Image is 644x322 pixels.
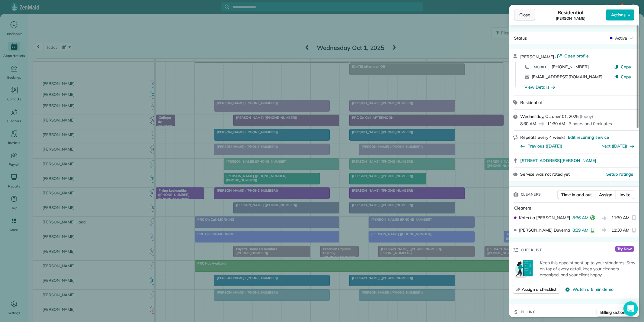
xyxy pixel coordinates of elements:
[557,53,589,59] a: Open profile
[522,286,556,292] span: Assign a checklist
[554,54,557,59] span: ·
[514,205,531,211] span: Cleaners
[524,84,555,90] button: View Details
[572,215,588,222] span: 8:36 AM
[520,100,542,105] span: Residential
[616,190,634,199] button: Invite
[527,143,562,149] span: Previous ([DATE])
[552,64,589,70] span: [PHONE_NUMBER]
[519,12,530,18] span: Close
[558,9,584,16] span: Residential
[557,190,596,199] button: Time in and out
[521,309,536,315] span: Billing
[607,171,633,177] button: Setup ratings
[532,74,602,80] a: [EMAIL_ADDRESS][DOMAIN_NAME]
[568,134,609,140] span: Edit recurring service
[547,121,566,127] span: 11:30 AM
[595,190,616,199] button: Assign
[556,16,585,21] span: [PERSON_NAME]
[520,135,566,140] span: Repeats every 4 weeks
[520,121,536,127] span: 8:30 AM
[521,247,542,253] span: Checklist
[602,143,627,149] a: Next ([DATE])
[611,12,626,18] span: Actions
[602,143,635,149] button: Next ([DATE])
[611,227,630,233] span: 11:30 AM
[513,285,560,294] button: Assign a checklist
[623,301,638,316] div: Open Intercom Messenger
[615,35,627,41] span: Active
[520,171,570,177] span: Service was not rated yet
[520,143,562,149] button: Previous ([DATE])
[532,64,549,70] span: MOBILE
[520,54,554,60] span: [PERSON_NAME]
[532,64,589,70] a: MOBILE[PHONE_NUMBER]
[614,74,631,80] button: Copy
[565,286,614,292] button: Watch a 5 min demo
[521,191,541,197] span: Cleaners
[607,171,633,177] span: Setup ratings
[561,192,592,198] span: Time in and out
[520,114,578,119] span: Wednesday, October 01, 2025
[520,158,636,164] a: [STREET_ADDRESS][PERSON_NAME]
[580,114,593,119] span: ( today )
[621,64,631,70] span: Copy
[601,309,627,315] span: Billing actions
[569,121,612,127] p: 3 hours and 0 minutes
[599,192,612,198] span: Assign
[514,35,527,41] span: Status
[621,74,631,80] span: Copy
[614,64,631,70] button: Copy
[572,227,588,233] span: 8:29 AM
[564,53,589,59] span: Open profile
[611,215,630,222] span: 11:30 AM
[519,227,570,233] span: [PERSON_NAME] Duverna
[520,158,596,164] span: [STREET_ADDRESS][PERSON_NAME]
[514,9,535,21] button: Close
[519,215,570,221] span: Katerina [PERSON_NAME]
[572,286,614,292] span: Watch a 5 min demo
[540,260,636,278] p: Keep this appointment up to your standards. Stay on top of every detail, keep your cleaners organ...
[615,246,634,252] span: Try Now
[620,192,630,198] span: Invite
